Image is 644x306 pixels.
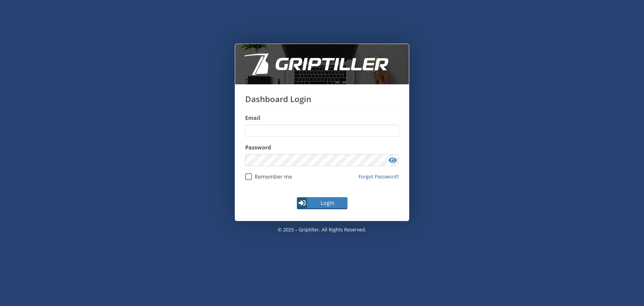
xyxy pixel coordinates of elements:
[245,143,399,151] label: Password
[297,197,347,209] button: Login
[245,114,399,122] label: Email
[359,173,399,180] a: Forgot Password?
[252,173,292,180] span: Remember me
[308,199,347,207] span: Login
[245,94,399,109] h1: Dashboard Login
[388,127,396,135] keeper-lock: Open Keeper Popup
[235,221,409,238] p: © 2025 – Griptiller. All rights reserved.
